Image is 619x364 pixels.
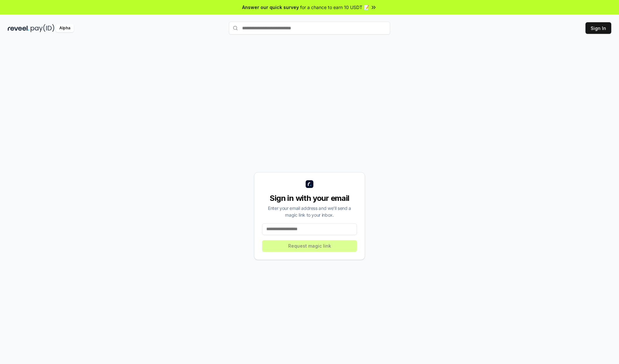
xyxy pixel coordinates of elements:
button: Sign In [585,22,611,34]
span: for a chance to earn 10 USDT 📝 [300,4,369,11]
span: Answer our quick survey [242,4,299,11]
div: Sign in with your email [262,193,357,203]
img: pay_id [31,24,54,32]
div: Alpha [56,24,74,32]
img: reveel_dark [8,24,29,32]
img: logo_small [306,180,313,188]
div: Enter your email address and we’ll send a magic link to your inbox. [262,205,357,218]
